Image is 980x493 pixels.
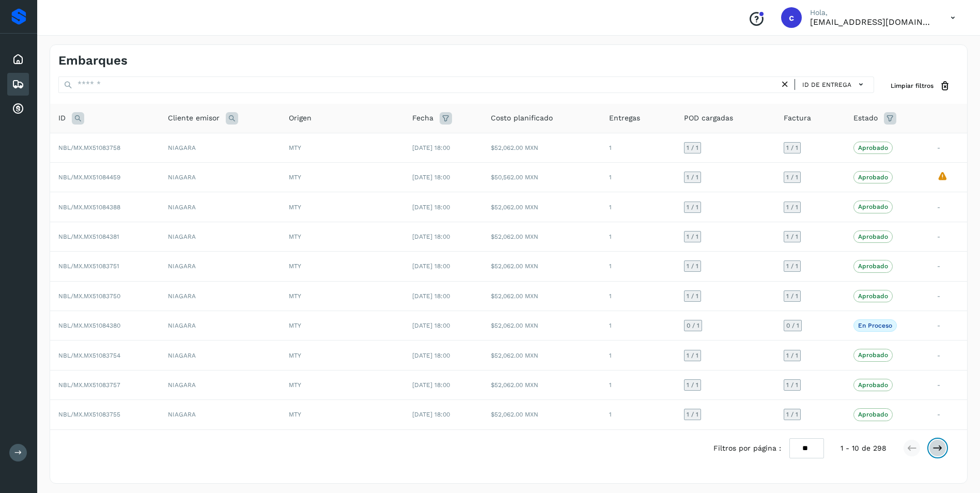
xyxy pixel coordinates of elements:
span: 1 / 1 [687,204,698,210]
span: 1 / 1 [687,382,698,388]
span: [DATE] 18:00 [412,204,450,211]
td: $52,062.00 MXN [483,252,600,281]
span: Filtros por página : [713,443,781,454]
td: NIAGARA [160,163,281,192]
td: NIAGARA [160,222,281,251]
span: Limpiar filtros [891,81,934,90]
td: NIAGARA [160,192,281,222]
span: NBL/MX.MX51083754 [58,352,120,359]
span: [DATE] 18:00 [412,322,450,329]
span: [DATE] 18:00 [412,411,450,418]
span: MTY [289,322,301,329]
span: 1 - 10 de 298 [841,443,886,454]
span: 1 / 1 [786,411,798,418]
span: MTY [289,263,301,270]
span: NBL/MX.MX51083758 [58,144,120,151]
p: cuentasxcobrar@readysolutions.com.mx [810,17,934,27]
p: Aprobado [858,381,888,389]
td: NIAGARA [160,311,281,341]
span: 1 / 1 [786,145,798,151]
span: 1 / 1 [687,411,698,418]
p: Aprobado [858,144,888,151]
h4: Embarques [58,53,128,68]
span: Costo planificado [491,113,553,124]
span: NBL/MX.MX51083755 [58,411,120,418]
p: Aprobado [858,263,888,270]
td: $52,062.00 MXN [483,133,600,162]
p: Hola, [810,8,934,17]
span: [DATE] 18:00 [412,174,450,181]
td: NIAGARA [160,400,281,429]
td: 1 [601,400,676,429]
span: MTY [289,411,301,418]
td: $52,062.00 MXN [483,370,600,399]
span: 1 / 1 [687,145,698,151]
td: $52,062.00 MXN [483,281,600,311]
td: - [929,222,967,251]
td: $52,062.00 MXN [483,341,600,370]
td: $52,062.00 MXN [483,311,600,341]
span: Origen [289,113,312,124]
td: $52,062.00 MXN [483,400,600,429]
span: MTY [289,352,301,359]
p: Aprobado [858,411,888,418]
td: 1 [601,281,676,311]
td: NIAGARA [160,252,281,281]
p: Aprobado [858,233,888,240]
span: 1 / 1 [687,352,698,359]
td: NIAGARA [160,133,281,162]
span: NBL/MX.MX51084388 [58,204,120,211]
span: 1 / 1 [786,204,798,210]
div: Cuentas por cobrar [7,98,29,120]
td: NIAGARA [160,370,281,399]
td: $52,062.00 MXN [483,192,600,222]
td: - [929,400,967,429]
p: Aprobado [858,351,888,359]
td: 1 [601,133,676,162]
span: [DATE] 18:00 [412,233,450,240]
span: Entregas [609,113,640,124]
span: 1 / 1 [687,263,698,269]
span: 1 / 1 [687,234,698,240]
span: ID de entrega [802,80,851,89]
td: 1 [601,311,676,341]
span: Cliente emisor [168,113,220,124]
span: 1 / 1 [786,174,798,180]
button: ID de entrega [799,77,869,92]
span: 1 / 1 [687,293,698,299]
span: Factura [784,113,811,124]
span: ID [58,113,66,124]
td: 1 [601,341,676,370]
p: Aprobado [858,174,888,181]
td: - [929,281,967,311]
span: Fecha [412,113,433,124]
td: NIAGARA [160,281,281,311]
div: Embarques [7,73,29,96]
span: NBL/MX.MX51084381 [58,233,119,240]
span: 1 / 1 [786,293,798,299]
div: Inicio [7,48,29,71]
span: MTY [289,381,301,389]
span: MTY [289,233,301,240]
span: [DATE] 18:00 [412,144,450,151]
span: 0 / 1 [786,322,799,329]
span: 0 / 1 [687,322,699,329]
td: - [929,341,967,370]
span: [DATE] 18:00 [412,263,450,270]
span: 1 / 1 [786,382,798,388]
button: Limpiar filtros [882,76,959,96]
span: [DATE] 18:00 [412,381,450,389]
span: [DATE] 18:00 [412,352,450,359]
td: 1 [601,370,676,399]
td: - [929,252,967,281]
td: 1 [601,192,676,222]
td: - [929,370,967,399]
span: 1 / 1 [786,352,798,359]
p: Aprobado [858,292,888,300]
span: [DATE] 18:00 [412,292,450,300]
p: Aprobado [858,203,888,210]
span: 1 / 1 [687,174,698,180]
td: - [929,133,967,162]
span: 1 / 1 [786,263,798,269]
span: MTY [289,204,301,211]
